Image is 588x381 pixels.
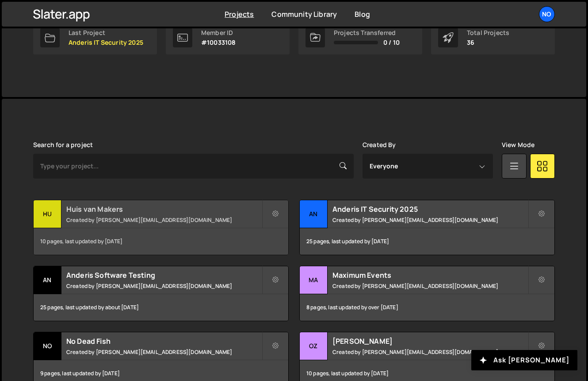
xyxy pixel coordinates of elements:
h2: Anderis IT Security 2025 [332,204,528,214]
h2: Anderis Software Testing [66,270,262,280]
div: An [34,266,61,294]
input: Type your project... [33,154,354,179]
h2: Maximum Events [332,270,528,280]
div: 25 pages, last updated by about [DATE] [34,294,288,321]
span: 0 / 10 [383,39,400,46]
div: OZ [300,332,328,360]
a: An Anderis Software Testing Created by [PERSON_NAME][EMAIL_ADDRESS][DOMAIN_NAME] 25 pages, last u... [33,266,289,321]
label: View Mode [502,141,535,148]
p: 36 [467,39,509,46]
div: 25 pages, last updated by [DATE] [300,228,554,255]
div: Ma [300,266,328,294]
div: Projects Transferred [334,29,400,36]
a: Community Library [271,9,337,19]
a: Ma Maximum Events Created by [PERSON_NAME][EMAIL_ADDRESS][DOMAIN_NAME] 8 pages, last updated by o... [299,266,555,321]
small: Created by [PERSON_NAME][EMAIL_ADDRESS][DOMAIN_NAME] [66,282,262,290]
div: Hu [34,200,61,228]
div: 10 pages, last updated by [DATE] [34,228,288,255]
div: No [34,332,61,360]
p: #10033108 [201,39,236,46]
p: Anderis IT Security 2025 [69,39,143,46]
a: Last Project Anderis IT Security 2025 [33,21,157,54]
div: Member ID [201,29,236,36]
small: Created by [PERSON_NAME][EMAIL_ADDRESS][DOMAIN_NAME] [66,348,262,356]
h2: [PERSON_NAME] [332,336,528,346]
div: Total Projects [467,29,509,36]
label: Search for a project [33,141,93,148]
a: Projects [225,9,254,19]
label: Created By [363,141,396,148]
small: Created by [PERSON_NAME][EMAIL_ADDRESS][DOMAIN_NAME] [332,348,528,356]
a: An Anderis IT Security 2025 Created by [PERSON_NAME][EMAIL_ADDRESS][DOMAIN_NAME] 25 pages, last u... [299,200,555,255]
a: Hu Huis van Makers Created by [PERSON_NAME][EMAIL_ADDRESS][DOMAIN_NAME] 10 pages, last updated by... [33,200,289,255]
a: No [539,6,555,22]
div: Last Project [69,29,143,36]
button: Ask [PERSON_NAME] [471,350,577,370]
a: Blog [355,9,370,19]
small: Created by [PERSON_NAME][EMAIL_ADDRESS][DOMAIN_NAME] [332,216,528,224]
h2: Huis van Makers [66,204,262,214]
div: 8 pages, last updated by over [DATE] [300,294,554,321]
h2: No Dead Fish [66,336,262,346]
small: Created by [PERSON_NAME][EMAIL_ADDRESS][DOMAIN_NAME] [332,282,528,290]
small: Created by [PERSON_NAME][EMAIL_ADDRESS][DOMAIN_NAME] [66,216,262,224]
div: An [300,200,328,228]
